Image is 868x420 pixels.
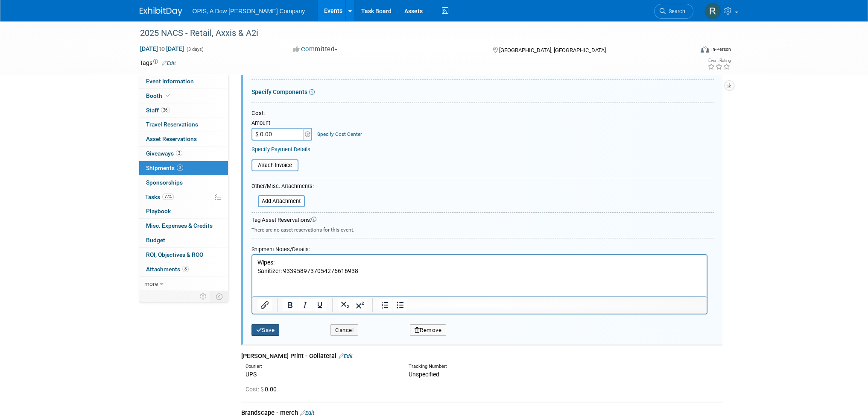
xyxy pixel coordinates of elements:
[146,222,213,229] span: Misc. Expenses & Credits
[409,371,439,378] span: Unspecified
[393,299,407,311] button: Bullet list
[499,47,606,53] span: [GEOGRAPHIC_DATA], [GEOGRAPHIC_DATA]
[193,8,305,15] span: OPIS, A Dow [PERSON_NAME] Company
[146,266,189,273] span: Attachments
[251,242,707,254] div: Shipment Notes/Details:
[330,324,358,336] button: Cancel
[182,266,189,272] span: 8
[241,408,722,417] div: Brandscape - merch
[146,164,183,171] span: Shipments
[144,280,158,287] span: more
[251,88,307,95] a: Specify Components
[146,78,194,85] span: Event Information
[290,45,341,54] button: Committed
[251,324,280,336] button: Save
[241,352,722,361] div: [PERSON_NAME] Print - Collateral
[140,59,176,67] td: Tags
[409,363,600,370] div: Tracking Number:
[251,109,714,117] div: Cost:
[338,299,352,311] button: Subscript
[137,26,681,41] div: 2025 NACS - Retail, Axxis & A2i
[186,47,204,52] span: (3 days)
[210,291,228,302] td: Toggle Event Tabs
[146,121,198,128] span: Travel Reservations
[177,164,183,171] span: 3
[139,147,228,161] a: Giveaways3
[353,299,367,311] button: Superscript
[196,291,211,302] td: Personalize Event Tab Strip
[704,3,721,19] img: Renee Ortner
[162,194,174,200] span: 72%
[166,93,170,98] i: Booth reservation complete
[251,224,714,234] div: There are no asset reservations for this event.
[245,370,396,379] div: UPS
[176,150,182,156] span: 3
[145,194,174,200] span: Tasks
[139,74,228,88] a: Event Information
[245,386,280,393] span: 0.00
[139,262,228,276] a: Attachments8
[245,386,265,393] span: Cost: $
[162,60,176,66] a: Edit
[339,353,353,359] a: Edit
[146,150,182,157] span: Giveaways
[161,107,170,113] span: 26
[146,251,203,258] span: ROI, Objectives & ROO
[158,45,166,52] span: to
[251,119,313,128] div: Amount
[139,277,228,291] a: more
[317,131,362,137] a: Specify Cost Center
[139,117,228,132] a: Travel Reservations
[139,219,228,233] a: Misc. Expenses & Credits
[139,89,228,103] a: Booth
[139,204,228,218] a: Playbook
[139,103,228,117] a: Staff26
[139,190,228,204] a: Tasks72%
[146,92,172,99] span: Booth
[140,45,184,53] span: [DATE] [DATE]
[654,4,693,19] a: Search
[283,299,297,311] button: Bold
[146,107,170,114] span: Staff
[251,182,314,192] div: Other/Misc. Attachments:
[251,146,310,153] a: Specify Payment Details
[139,233,228,247] a: Budget
[298,299,312,311] button: Italic
[251,216,714,224] div: Tag Asset Reservations:
[710,46,731,53] div: In-Person
[245,363,396,370] div: Courier:
[643,44,731,57] div: Event Format
[707,59,730,63] div: Event Rating
[139,132,228,146] a: Asset Reservations
[252,255,707,296] iframe: Rich Text Area
[140,7,182,16] img: ExhibitDay
[139,161,228,175] a: Shipments3
[410,324,447,336] button: Remove
[701,46,709,53] img: Format-Inperson.png
[257,299,272,311] button: Insert/edit link
[146,135,197,142] span: Asset Reservations
[300,410,314,416] a: Edit
[139,176,228,190] a: Sponsorships
[666,8,685,15] span: Search
[378,299,392,311] button: Numbered list
[313,299,327,311] button: Underline
[146,208,171,214] span: Playbook
[139,248,228,262] a: ROI, Objectives & ROO
[146,237,165,244] span: Budget
[146,179,183,186] span: Sponsorships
